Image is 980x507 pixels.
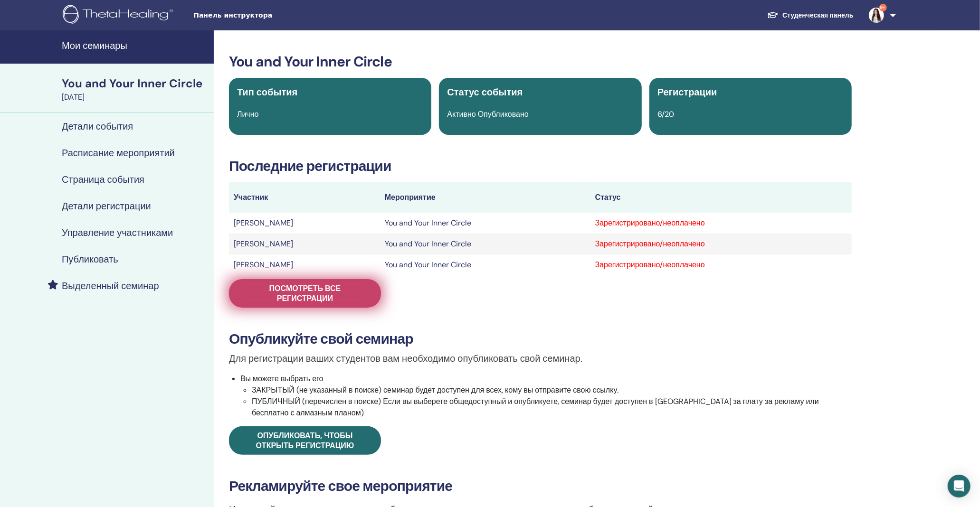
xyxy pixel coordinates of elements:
a: Студенческая панель [760,7,861,24]
a: Посмотреть все регистрации [229,279,381,308]
div: [DATE] [62,92,208,103]
h4: Мои семинары [62,40,208,51]
h4: Страница события [62,174,144,185]
td: [PERSON_NAME] [229,234,380,254]
span: Статус события [447,86,523,98]
div: Open Intercom Messenger [948,475,970,498]
span: Панель инструктора [193,10,336,20]
li: ЗАКРЫТЫЙ (не указанный в поиске) семинар будет доступен для всех, кому вы отправите свою ссылку. [252,385,852,396]
img: logo.png [63,5,176,26]
span: 9+ [879,4,887,11]
th: Статус [590,182,852,213]
span: Лично [237,109,259,119]
h4: Расписание мероприятий [62,147,175,159]
td: You and Your Inner Circle [380,234,590,254]
h4: Публиковать [62,253,118,265]
td: [PERSON_NAME] [229,254,380,275]
div: You and Your Inner Circle [62,75,208,92]
img: default.jpg [869,8,884,23]
th: Участник [229,182,380,213]
a: Опубликовать, чтобы открыть регистрацию [229,426,381,455]
span: Посмотреть все регистрации [241,283,369,303]
div: Зарегистрировано/неоплачено [595,259,847,271]
h4: Детали регистрации [62,200,151,212]
span: Активно Опубликовано [447,109,528,119]
p: Для регистрации ваших студентов вам необходимо опубликовать свой семинар. [229,351,852,366]
div: Зарегистрировано/неоплачено [595,238,847,250]
span: Тип события [237,86,297,98]
span: Регистрации [657,86,717,98]
img: graduation-cap-white.svg [767,11,779,19]
span: Опубликовать, чтобы открыть регистрацию [256,431,354,451]
td: [PERSON_NAME] [229,213,380,234]
h3: You and Your Inner Circle [229,53,852,70]
a: You and Your Inner Circle[DATE] [56,75,214,103]
h4: Детали события [62,121,133,132]
h3: Последние регистрации [229,158,852,175]
div: Зарегистрировано/неоплачено [595,217,847,229]
td: You and Your Inner Circle [380,254,590,275]
th: Мероприятие [380,182,590,213]
td: You and Your Inner Circle [380,213,590,234]
h4: Выделенный семинар [62,280,159,291]
li: ПУБЛИЧНЫЙ (перечислен в поиске) Если вы выберете общедоступный и опубликуете, семинар будет досту... [252,396,852,419]
h3: Опубликуйте свой семинар [229,330,852,347]
li: Вы можете выбрать его [240,373,852,419]
h4: Управление участниками [62,227,173,238]
h3: Рекламируйте свое мероприятие [229,478,852,495]
span: 6/20 [657,109,674,119]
